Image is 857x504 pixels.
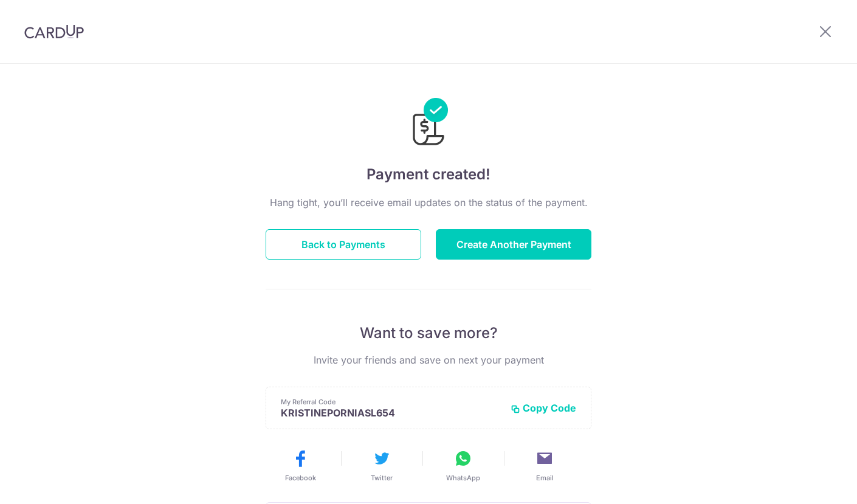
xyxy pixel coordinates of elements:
span: Email [536,473,554,483]
button: Email [509,449,580,483]
p: Hang tight, you’ll receive email updates on the status of the payment. [266,195,591,210]
button: Create Another Payment [436,229,591,260]
p: Invite your friends and save on next your payment [266,353,591,367]
button: Twitter [346,449,418,483]
button: Back to Payments [266,229,421,260]
p: KRISTINEPORNIASL654 [281,407,501,419]
span: WhatsApp [446,473,480,483]
p: Want to save more? [266,323,591,343]
img: CardUp [24,24,84,39]
h4: Payment created! [266,164,591,185]
span: Twitter [371,473,393,483]
button: Copy Code [511,402,576,414]
span: Facebook [285,473,316,483]
button: WhatsApp [427,449,499,483]
img: Payments [409,98,448,149]
p: My Referral Code [281,397,501,407]
button: Facebook [264,449,336,483]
